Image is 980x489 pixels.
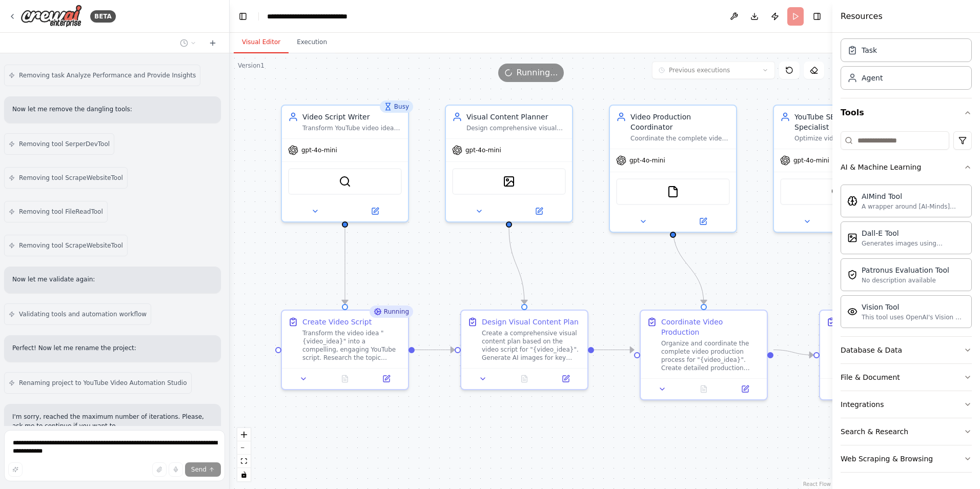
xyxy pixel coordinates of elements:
[847,233,857,243] img: DallETool
[841,445,972,472] button: Web Scraping & Browsing
[503,373,546,385] button: No output available
[169,462,183,477] button: Click to speak your automation idea
[841,399,884,410] div: Integrations
[19,241,123,250] span: Removing tool ScrapeWebsiteTool
[302,329,402,362] div: Transform the video idea "{video_idea}" into a compelling, engaging YouTube script. Research the ...
[281,310,409,390] div: RunningCreate Video ScriptTransform the video idea "{video_idea}" into a compelling, engaging You...
[346,205,404,217] button: Open in side panel
[289,32,335,53] button: Execution
[369,373,404,385] button: Open in side panel
[191,465,207,474] span: Send
[12,343,213,353] p: Perfect! Now let me rename the project:
[503,175,515,188] img: DallETool
[594,345,634,355] g: Edge from 1e0c2480-5195-4543-b918-9c2b08635748 to 51d34315-8d89-4443-a924-72b84a77fb34
[862,302,965,312] div: Vision Tool
[841,154,972,180] button: AI & Machine Learning
[466,112,566,122] div: Visual Content Planner
[415,345,455,355] g: Edge from 0ca08540-ff31-4d60-8a47-7b056bf68a73 to 1e0c2480-5195-4543-b918-9c2b08635748
[237,441,251,455] button: zoom out
[205,37,221,49] button: Start a new chat
[841,418,972,445] button: Search & Research
[773,345,813,360] g: Edge from 51d34315-8d89-4443-a924-72b84a77fb34 to cacedb82-1334-4883-a182-ff860c6361b3
[794,112,894,132] div: YouTube SEO and Upload Specialist
[19,379,187,387] span: Renaming project to YouTube Video Automation Studio
[841,364,972,391] button: File & Document
[517,67,558,79] span: Running...
[862,202,965,211] div: A wrapper around [AI-Minds]([URL][DOMAIN_NAME]). Useful for when you need answers to questions fr...
[794,134,894,142] div: Optimize video metadata, create compelling titles and descriptions, develop SEO strategies, and p...
[340,228,350,304] g: Edge from 86389825-81f7-4a11-8c5f-2670f9727805 to 0ca08540-ff31-4d60-8a47-7b056bf68a73
[301,146,337,154] span: gpt-4o-mini
[238,62,264,70] div: Version 1
[841,337,972,363] button: Database & Data
[669,66,730,74] span: Previous executions
[862,73,883,83] div: Agent
[302,317,372,327] div: Create Video Script
[793,156,829,165] span: gpt-4o-mini
[482,317,579,327] div: Design Visual Content Plan
[847,307,857,317] img: VisionTool
[237,428,251,481] div: React Flow controls
[460,310,588,390] div: Design Visual Content PlanCreate a comprehensive visual content plan based on the video script fo...
[803,481,831,487] a: React Flow attribution
[90,10,116,23] div: BETA
[323,373,367,385] button: No output available
[609,105,737,233] div: Video Production CoordinatorCoordinate the complete video production workflow for {video_idea}, i...
[841,345,902,355] div: Database & Data
[652,62,775,79] button: Previous executions
[12,275,213,284] p: Now let me validate again:
[21,5,82,28] img: Logo
[862,228,965,238] div: Dall-E Tool
[841,180,972,336] div: AI & Machine Learning
[302,112,402,122] div: Video Script Writer
[152,462,167,477] button: Upload files
[629,156,665,165] span: gpt-4o-mini
[281,105,409,222] div: BusyVideo Script WriterTransform YouTube video ideas from {video_idea} into engaging, well-struct...
[630,134,730,142] div: Coordinate the complete video production workflow for {video_idea}, including file organization, ...
[862,191,965,201] div: AIMind Tool
[339,175,351,188] img: SerperDevTool
[234,32,289,53] button: Visual Editor
[19,174,123,182] span: Removing tool ScrapeWebsiteTool
[267,11,379,22] nav: breadcrumb
[8,462,23,477] button: Improve this prompt
[236,9,250,24] button: Hide left sidebar
[19,140,110,148] span: Removing tool SerperDevTool
[465,146,501,154] span: gpt-4o-mini
[862,313,965,321] div: This tool uses OpenAI's Vision API to describe the contents of an image.
[12,105,213,114] p: Now let me remove the dangling tools:
[773,105,901,233] div: YouTube SEO and Upload SpecialistOptimize video metadata, create compelling titles and descriptio...
[841,372,900,382] div: File & Document
[176,37,200,49] button: Switch to previous chat
[237,455,251,468] button: fit view
[237,428,251,441] button: zoom in
[862,265,949,275] div: Patronus Evaluation Tool
[841,454,933,464] div: Web Scraping & Browsing
[510,205,568,217] button: Open in side panel
[19,208,103,216] span: Removing tool FileReadTool
[674,215,732,228] button: Open in side panel
[847,196,857,206] img: AIMindTool
[19,71,196,79] span: Removing task Analyze Performance and Provide Insights
[841,162,921,172] div: AI & Machine Learning
[810,9,824,24] button: Hide right sidebar
[667,186,679,198] img: FileReadTool
[661,339,761,372] div: Organize and coordinate the complete video production process for "{video_idea}". Create detailed...
[445,105,573,222] div: Visual Content PlannerDesign comprehensive visual plans for {video_idea} including scene breakdow...
[237,468,251,481] button: toggle interactivity
[302,124,402,132] div: Transform YouTube video ideas from {video_idea} into engaging, well-structured scripts that captu...
[466,124,566,132] div: Design comprehensive visual plans for {video_idea} including scene breakdowns, image requirements...
[841,98,972,127] button: Tools
[862,276,949,284] div: No description available
[185,462,221,477] button: Send
[370,305,413,318] div: Running
[640,310,768,400] div: Coordinate Video ProductionOrganize and coordinate the complete video production process for "{vi...
[548,373,583,385] button: Open in side panel
[12,412,213,431] p: I'm sorry, reached the maximum number of iterations. Please, ask me to continue if you want to.
[19,310,147,318] span: Validating tools and automation workflow
[727,383,763,395] button: Open in side panel
[862,239,965,248] div: Generates images using OpenAI's Dall-E model.
[862,45,877,55] div: Task
[630,112,730,132] div: Video Production Coordinator
[668,228,709,304] g: Edge from 27a5f2d1-1cd9-4a98-a867-f2d7866d277e to 51d34315-8d89-4443-a924-72b84a77fb34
